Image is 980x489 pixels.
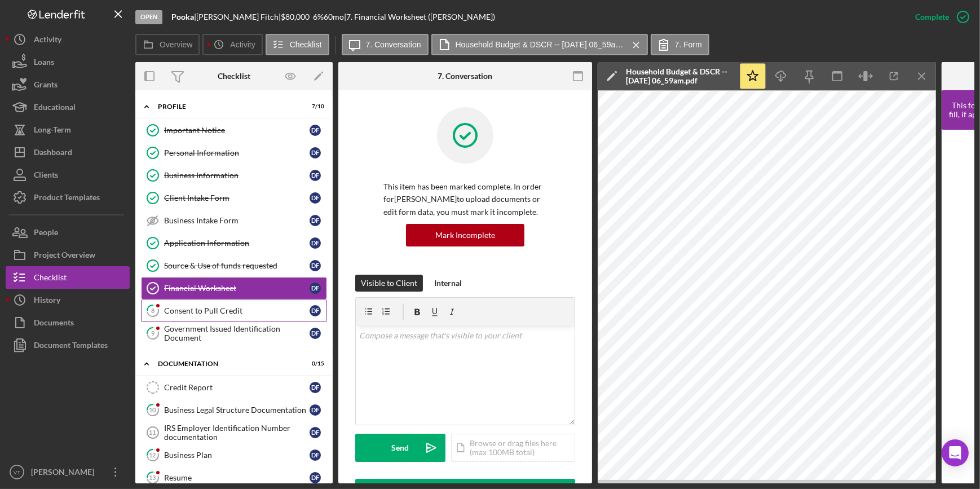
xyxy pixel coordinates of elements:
[171,12,194,21] b: Pooka
[164,193,310,202] div: Client Intake Form
[6,334,130,356] button: Document Templates
[141,444,327,466] a: 12Business PlanDF
[149,451,156,459] tspan: 12
[141,142,327,164] a: Personal InformationDF
[355,434,445,462] button: Send
[14,469,20,475] text: VT
[310,283,321,294] div: D F
[164,216,310,225] div: Business Intake Form
[406,224,524,246] button: Mark Incomplete
[34,311,74,337] div: Documents
[141,376,327,399] a: Credit ReportDF
[34,221,58,246] div: People
[141,187,327,209] a: Client Intake FormDF
[151,329,155,337] tspan: 9
[164,451,310,460] div: Business Plan
[164,383,310,392] div: Credit Report
[429,275,467,292] button: Internal
[6,96,130,118] button: Educational
[164,171,310,180] div: Business Information
[28,461,101,486] div: [PERSON_NAME]
[6,244,130,266] button: Project Overview
[310,328,321,339] div: D F
[313,12,324,21] div: 6 %
[141,119,327,142] a: Important NoticeDF
[310,215,321,226] div: D F
[310,260,321,271] div: D F
[160,40,192,49] label: Overview
[6,73,130,96] a: Grants
[141,209,327,232] a: Business Intake FormDF
[6,461,130,483] button: VT[PERSON_NAME]
[34,141,72,166] div: Dashboard
[366,40,421,49] label: 7. Conversation
[171,12,196,21] div: |
[6,311,130,334] button: Documents
[290,40,322,49] label: Checklist
[164,239,310,248] div: Application Information
[6,141,130,164] button: Dashboard
[915,6,949,28] div: Complete
[149,429,156,436] tspan: 11
[141,254,327,277] a: Source & Use of funds requestedDF
[196,12,281,21] div: [PERSON_NAME] Fitch |
[383,180,547,218] p: This item has been marked complete. In order for [PERSON_NAME] to upload documents or edit form d...
[141,232,327,254] a: Application InformationDF
[6,28,130,51] button: Activity
[310,125,321,136] div: D F
[310,427,321,438] div: D F
[310,404,321,416] div: D F
[34,186,100,212] div: Product Templates
[626,67,733,85] div: Household Budget & DSCR -- [DATE] 06_59am.pdf
[304,360,324,367] div: 0 / 15
[164,284,310,293] div: Financial Worksheet
[324,12,344,21] div: 60 mo
[34,28,61,54] div: Activity
[6,164,130,186] a: Clients
[310,147,321,158] div: D F
[141,299,327,322] a: 8Consent to Pull CreditDF
[164,424,310,442] div: IRS Employer Identification Number documentation
[164,126,310,135] div: Important Notice
[34,266,67,292] div: Checklist
[6,289,130,311] button: History
[310,305,321,316] div: D F
[202,34,262,55] button: Activity
[164,261,310,270] div: Source & Use of funds requested
[310,472,321,483] div: D F
[310,237,321,249] div: D F
[141,164,327,187] a: Business InformationDF
[355,275,423,292] button: Visible to Client
[304,103,324,110] div: 7 / 10
[34,244,95,269] div: Project Overview
[141,322,327,345] a: 9Government Issued Identification DocumentDF
[218,72,250,81] div: Checklist
[164,148,310,157] div: Personal Information
[942,439,969,466] div: Open Intercom Messenger
[34,118,71,144] div: Long-Term
[6,221,130,244] a: People
[6,266,130,289] button: Checklist
[266,34,329,55] button: Checklist
[230,40,255,49] label: Activity
[675,40,702,49] label: 7. Form
[310,170,321,181] div: D F
[6,118,130,141] button: Long-Term
[342,34,429,55] button: 7. Conversation
[431,34,648,55] button: Household Budget & DSCR -- [DATE] 06_59am.pdf
[151,307,154,314] tspan: 8
[904,6,974,28] button: Complete
[435,224,495,246] div: Mark Incomplete
[6,186,130,209] button: Product Templates
[651,34,709,55] button: 7. Form
[456,40,625,49] label: Household Budget & DSCR -- [DATE] 06_59am.pdf
[34,73,58,99] div: Grants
